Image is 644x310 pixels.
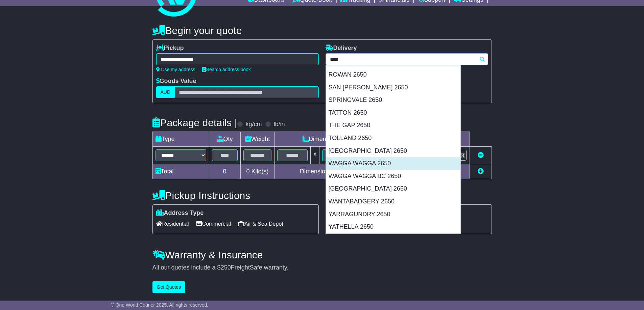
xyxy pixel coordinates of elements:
div: SAN [PERSON_NAME] 2650 [326,81,460,94]
span: Air & Sea Depot [238,219,283,229]
label: Address Type [156,209,204,217]
a: Search address book [202,67,251,72]
span: Residential [156,219,189,229]
div: [GEOGRAPHIC_DATA] 2650 [326,182,460,195]
td: 0 [209,164,240,179]
td: Weight [240,132,275,147]
h4: Begin your quote [152,25,492,36]
label: lb/in [273,121,285,128]
div: WAGGA WAGGA 2650 [326,157,460,170]
a: Add new item [478,168,484,175]
td: Dimensions (L x W x H) [275,132,400,147]
button: Get Quotes [152,281,186,293]
div: All our quotes include a $ FreightSafe warranty. [152,264,492,272]
td: Kilo(s) [240,164,275,179]
div: TOLLAND 2650 [326,132,460,145]
span: 0 [246,168,249,175]
label: Pickup [156,45,184,52]
span: © One World Courier 2025. All rights reserved. [111,302,209,308]
span: Commercial [196,219,231,229]
td: x [311,147,319,164]
div: SPRINGVALE 2650 [326,94,460,107]
div: [GEOGRAPHIC_DATA] 2650 [326,145,460,158]
span: 250 [221,264,231,271]
label: Delivery [326,45,357,52]
td: Qty [209,132,240,147]
div: YARRAGUNDRY 2650 [326,208,460,221]
div: YATHELLA 2650 [326,221,460,233]
div: WANTABADGERY 2650 [326,195,460,208]
label: kg/cm [245,121,262,128]
div: WAGGA WAGGA BC 2650 [326,170,460,183]
h4: Package details | [152,117,237,128]
h4: Warranty & Insurance [152,249,492,260]
label: Goods Value [156,78,196,85]
a: Remove this item [478,152,484,159]
td: Type [152,132,209,147]
div: THE GAP 2650 [326,119,460,132]
label: AUD [156,86,175,98]
a: Use my address [156,67,195,72]
td: Dimensions in Centimetre(s) [275,164,400,179]
typeahead: Please provide city [326,53,488,65]
div: TATTON 2650 [326,107,460,119]
td: Total [152,164,209,179]
h4: Pickup Instructions [152,190,319,201]
div: ROWAN 2650 [326,68,460,81]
